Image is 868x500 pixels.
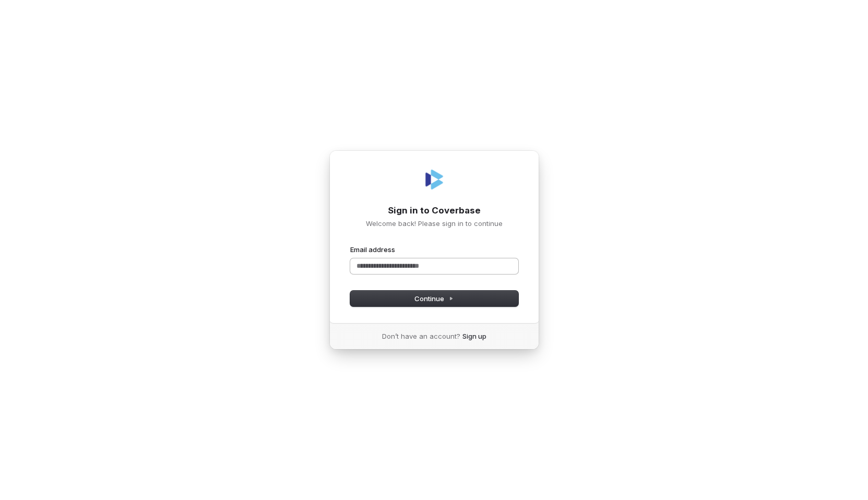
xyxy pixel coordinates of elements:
img: Coverbase [422,167,447,192]
span: Don’t have an account? [382,331,460,341]
a: Sign up [462,331,486,341]
button: Continue [350,291,518,306]
span: Continue [414,294,454,303]
h1: Sign in to Coverbase [350,205,518,217]
p: Welcome back! Please sign in to continue [350,219,518,228]
label: Email address [350,245,395,254]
